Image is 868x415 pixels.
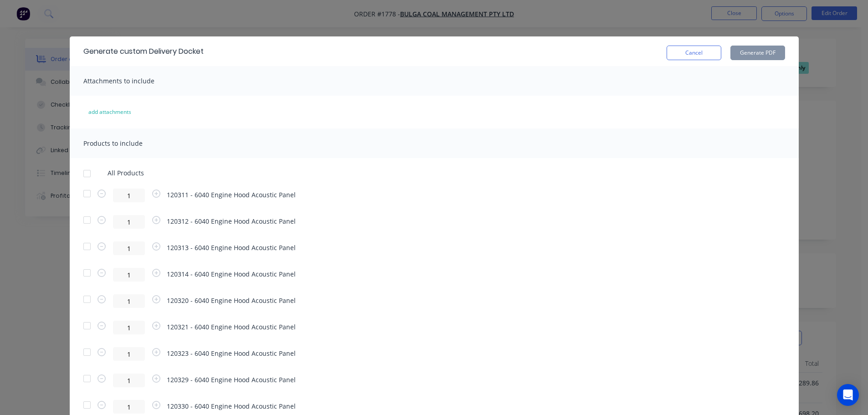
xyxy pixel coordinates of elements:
span: 120313 - 6040 Engine Hood Acoustic Panel [167,243,296,252]
span: 120314 - 6040 Engine Hood Acoustic Panel [167,269,296,279]
span: 120312 - 6040 Engine Hood Acoustic Panel [167,216,296,226]
button: add attachments [79,105,141,119]
span: 120311 - 6040 Engine Hood Acoustic Panel [167,190,296,200]
span: 120330 - 6040 Engine Hood Acoustic Panel [167,401,296,411]
button: Generate PDF [730,46,785,60]
div: Generate custom Delivery Docket [83,46,204,57]
div: Open Intercom Messenger [837,384,859,406]
span: 120323 - 6040 Engine Hood Acoustic Panel [167,348,296,358]
span: 120320 - 6040 Engine Hood Acoustic Panel [167,296,296,305]
span: Attachments to include [83,77,154,85]
span: 120321 - 6040 Engine Hood Acoustic Panel [167,322,296,332]
span: All Products [108,168,150,178]
button: Cancel [667,46,721,60]
span: Products to include [83,139,143,148]
span: 120329 - 6040 Engine Hood Acoustic Panel [167,375,296,384]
